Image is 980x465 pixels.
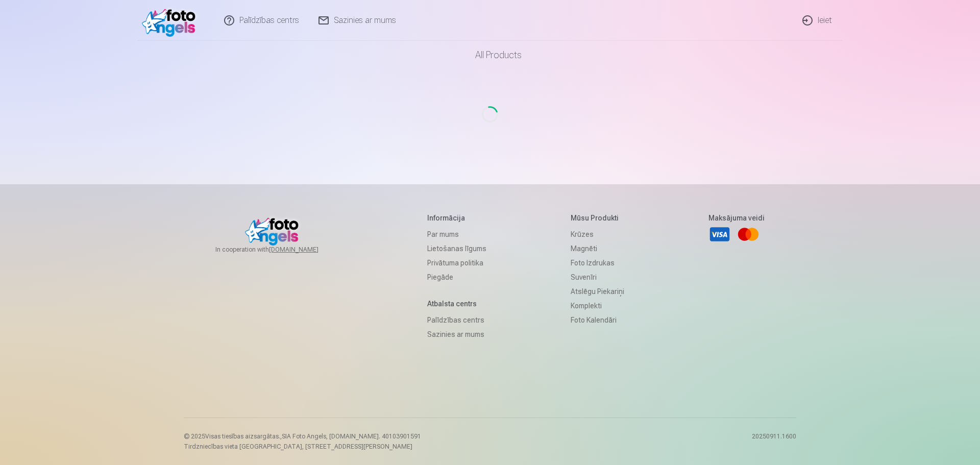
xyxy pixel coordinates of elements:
[427,327,486,341] a: Sazinies ar mums
[427,241,486,256] a: Lietošanas līgums
[752,432,796,451] p: 20250911.1600
[737,223,759,246] a: Mastercard
[142,4,201,37] img: /fa1
[427,299,486,309] h5: Atbalsta centrs
[184,432,421,440] p: © 2025 Visas tiesības aizsargātas. ,
[184,443,421,451] p: Tirdzniecības vieta [GEOGRAPHIC_DATA], [STREET_ADDRESS][PERSON_NAME]
[708,213,765,223] h5: Maksājuma veidi
[215,246,343,254] span: In cooperation with
[427,227,486,241] a: Par mums
[571,256,624,270] a: Foto izdrukas
[571,227,624,241] a: Krūzes
[427,256,486,270] a: Privātuma politika
[571,313,624,327] a: Foto kalendāri
[571,270,624,284] a: Suvenīri
[427,213,486,223] h5: Informācija
[269,246,343,254] a: [DOMAIN_NAME]
[571,213,624,223] h5: Mūsu produkti
[571,241,624,256] a: Magnēti
[447,41,534,69] a: All products
[571,284,624,299] a: Atslēgu piekariņi
[708,223,731,246] a: Visa
[427,270,486,284] a: Piegāde
[427,313,486,327] a: Palīdzības centrs
[282,433,421,440] span: SIA Foto Angels, [DOMAIN_NAME]. 40103901591
[571,299,624,313] a: Komplekti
